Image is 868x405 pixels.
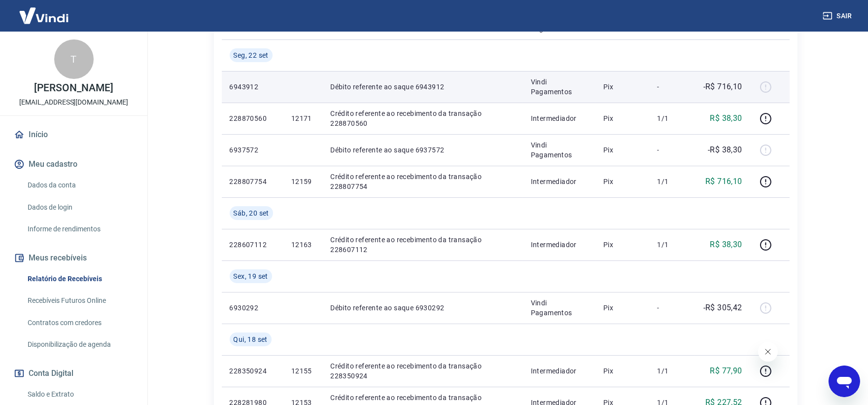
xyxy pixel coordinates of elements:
[24,334,136,355] a: Disponibilização de agenda
[531,113,588,123] p: Intermediador
[330,303,515,313] p: Débito referente ao saque 6930292
[291,113,314,123] p: 12171
[12,0,76,31] img: Vindi
[34,83,113,93] p: [PERSON_NAME]
[708,144,742,156] p: -R$ 38,30
[710,112,742,124] p: R$ 38,30
[12,247,136,269] button: Meus recebíveis
[6,7,83,15] span: Olá! Precisa de ajuda?
[291,240,314,250] p: 12163
[603,113,642,123] p: Pix
[54,39,94,79] div: T
[234,208,269,218] span: Sáb, 20 set
[234,50,269,60] span: Seg, 22 set
[657,82,686,92] p: -
[705,176,742,187] p: R$ 716,10
[710,365,742,377] p: R$ 77,90
[24,384,136,405] a: Saldo e Extrato
[12,153,136,175] button: Meu cadastro
[24,219,136,239] a: Informe de rendimentos
[603,177,642,186] p: Pix
[291,177,314,186] p: 12159
[603,303,642,313] p: Pix
[330,82,515,92] p: Débito referente ao saque 6943912
[24,269,136,289] a: Relatório de Recebíveis
[234,334,268,344] span: Qui, 18 set
[710,239,742,251] p: R$ 38,30
[758,342,778,362] iframe: Fechar mensagem
[230,113,276,123] p: 228870560
[657,366,686,376] p: 1/1
[330,109,515,128] p: Crédito referente ao recebimento da transação 228870560
[829,366,860,397] iframe: Botão para abrir a janela de mensagens
[657,145,686,155] p: -
[603,240,642,250] p: Pix
[603,82,642,92] p: Pix
[821,7,856,25] button: Sair
[330,361,515,381] p: Crédito referente ao recebimento da transação 228350924
[531,366,588,376] p: Intermediador
[703,81,742,93] p: -R$ 716,10
[12,363,136,384] button: Conta Digital
[657,240,686,250] p: 1/1
[657,113,686,123] p: 1/1
[330,235,515,255] p: Crédito referente ao recebimento da transação 228607112
[703,302,742,314] p: -R$ 305,42
[531,77,588,97] p: Vindi Pagamentos
[230,240,276,250] p: 228607112
[291,366,314,376] p: 12155
[230,177,276,186] p: 228807754
[234,271,268,281] span: Sex, 19 set
[24,313,136,333] a: Contratos com credores
[531,298,588,318] p: Vindi Pagamentos
[657,303,686,313] p: -
[330,145,515,155] p: Débito referente ao saque 6937572
[24,197,136,218] a: Dados de login
[603,145,642,155] p: Pix
[230,303,276,313] p: 6930292
[603,366,642,376] p: Pix
[230,82,276,92] p: 6943912
[230,145,276,155] p: 6937572
[330,172,515,191] p: Crédito referente ao recebimento da transação 228807754
[531,140,588,160] p: Vindi Pagamentos
[24,291,136,311] a: Recebíveis Futuros Online
[531,240,588,250] p: Intermediador
[230,366,276,376] p: 228350924
[12,124,136,146] a: Início
[531,177,588,186] p: Intermediador
[24,175,136,195] a: Dados da conta
[657,177,686,186] p: 1/1
[19,97,128,108] p: [EMAIL_ADDRESS][DOMAIN_NAME]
